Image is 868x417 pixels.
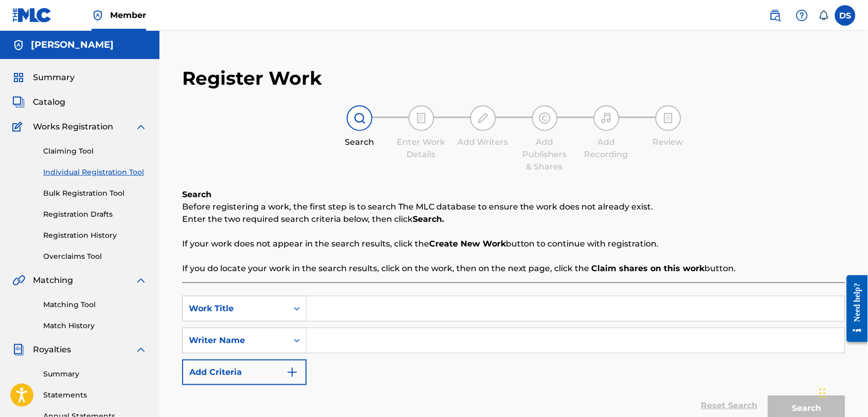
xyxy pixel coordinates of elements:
b: Search [182,189,211,199]
strong: Create New Work [429,239,506,249]
div: Notifications [819,10,829,21]
div: User Menu [835,5,856,26]
div: Add Recording [581,136,632,161]
h5: David A. Smith [31,39,114,51]
button: Add Criteria [182,359,307,385]
img: expand [135,121,147,133]
img: step indicator icon for Enter Work Details [415,112,428,124]
a: Registration Drafts [43,209,147,220]
img: Top Rightsholder [92,9,104,22]
a: Statements [43,390,147,401]
a: Registration History [43,230,147,241]
p: Enter the two required search criteria below, then click [182,213,845,225]
img: Works Registration [12,121,26,133]
div: Work Title [189,302,281,315]
a: Bulk Registration Tool [43,188,147,199]
img: expand [135,344,147,356]
span: Works Registration [33,121,113,133]
img: 9d2ae6d4665cec9f34b9.svg [286,366,298,378]
img: step indicator icon for Search [353,112,366,124]
span: Catalog [33,96,65,108]
img: search [769,9,782,22]
img: help [796,9,808,22]
img: Catalog [12,96,25,108]
span: Summary [33,71,75,84]
a: Claiming Tool [43,146,147,157]
a: Match History [43,320,147,331]
a: Matching Tool [43,299,147,310]
img: Accounts [12,39,25,51]
div: Drag [820,378,826,409]
a: Individual Registration Tool [43,167,147,178]
div: Help [792,5,812,26]
div: Enter Work Details [396,136,447,161]
div: Review [643,136,694,148]
strong: Claim shares on this work [592,263,705,273]
span: Member [110,9,146,21]
a: Overclaims Tool [43,251,147,262]
h2: Register Work [182,67,322,90]
img: step indicator icon for Add Recording [600,112,613,124]
div: Add Writers [457,136,509,148]
a: Public Search [765,5,786,26]
img: step indicator icon for Add Publishers & Shares [539,112,551,124]
p: If you do locate your work in the search results, click on the work, then on the next page, click... [182,262,845,275]
img: Matching [12,274,25,287]
div: Add Publishers & Shares [519,136,571,173]
iframe: Resource Center [839,267,868,350]
div: Writer Name [189,334,281,347]
strong: Search. [413,214,444,224]
div: Search [334,136,385,148]
img: step indicator icon for Review [662,112,675,124]
img: expand [135,274,147,287]
a: SummarySummary [12,71,75,84]
a: CatalogCatalog [12,96,65,108]
img: MLC Logo [12,8,52,23]
img: Summary [12,71,25,84]
iframe: Chat Widget [817,368,868,417]
a: Summary [43,369,147,380]
span: Matching [33,274,73,287]
p: If your work does not appear in the search results, click the button to continue with registration. [182,238,845,250]
img: step indicator icon for Add Writers [477,112,489,124]
img: Royalties [12,344,25,356]
span: Royalties [33,344,71,356]
p: Before registering a work, the first step is to search The MLC database to ensure the work does n... [182,201,845,213]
